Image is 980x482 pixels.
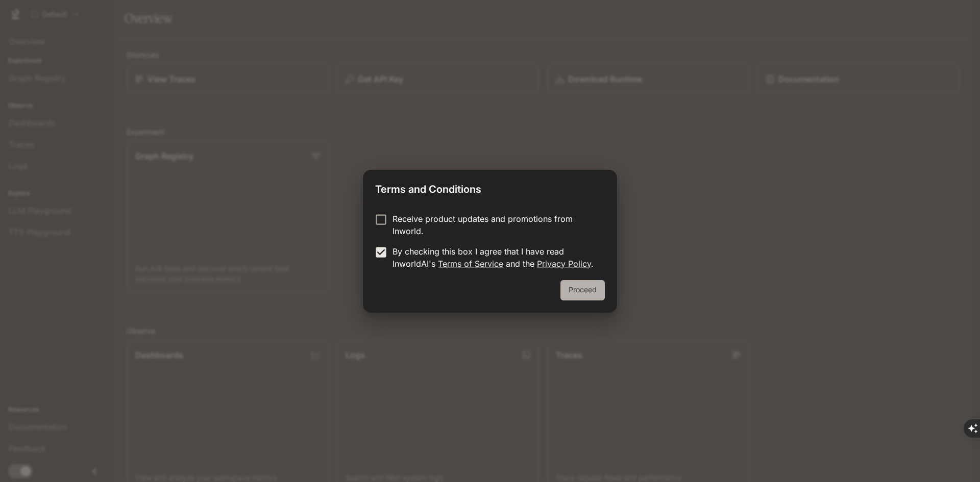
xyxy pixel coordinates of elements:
a: Privacy Policy [537,259,591,269]
a: Terms of Service [438,259,503,269]
h2: Terms and Conditions [363,170,617,205]
p: By checking this box I agree that I have read InworldAI's and the . [393,245,597,270]
p: Receive product updates and promotions from Inworld. [393,213,597,237]
button: Proceed [560,280,605,300]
